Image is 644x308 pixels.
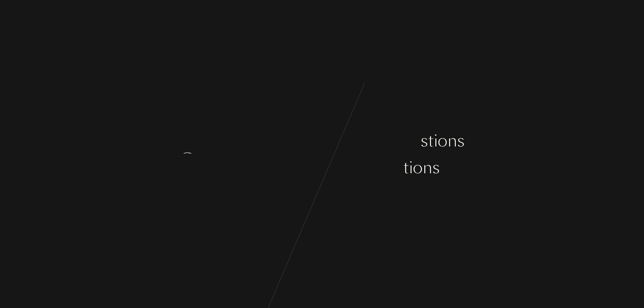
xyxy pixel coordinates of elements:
[291,155,297,180] div: t
[310,128,316,153] div: r
[428,128,434,153] div: t
[375,155,385,180] div: p
[403,155,409,180] div: t
[434,128,438,153] div: i
[240,155,250,180] div: o
[218,128,233,153] div: m
[421,128,428,153] div: s
[233,155,240,180] div: v
[233,128,241,153] div: e
[259,128,269,153] div: o
[348,128,353,153] div: l
[363,128,372,153] div: u
[269,128,279,153] div: n
[368,155,375,180] div: s
[279,128,286,153] div: s
[310,155,318,180] div: e
[403,128,412,153] div: u
[385,155,389,180] div: i
[321,128,331,153] div: q
[413,155,423,180] div: o
[380,128,388,153] div: s
[412,128,421,153] div: e
[438,128,447,153] div: o
[337,155,346,180] div: o
[205,155,212,180] div: s
[193,128,203,153] div: o
[212,155,221,180] div: u
[346,155,354,180] div: s
[251,128,259,153] div: ç
[203,128,218,153] div: m
[447,128,457,153] div: n
[282,155,291,180] div: û
[409,155,413,180] div: i
[263,155,272,180] div: g
[179,128,193,153] div: C
[318,155,324,180] div: t
[329,155,337,180] div: v
[221,155,227,180] div: r
[395,155,403,180] div: a
[393,128,403,153] div: q
[359,155,368,180] div: a
[389,155,395,180] div: r
[331,128,340,153] div: u
[353,128,363,153] div: q
[272,155,282,180] div: o
[241,128,251,153] div: n
[291,128,301,153] div: p
[372,128,380,153] div: e
[423,155,432,180] div: n
[340,128,348,153] div: e
[297,155,305,180] div: s
[432,155,440,180] div: s
[457,128,465,153] div: s
[301,128,310,153] div: a
[250,155,257,180] div: s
